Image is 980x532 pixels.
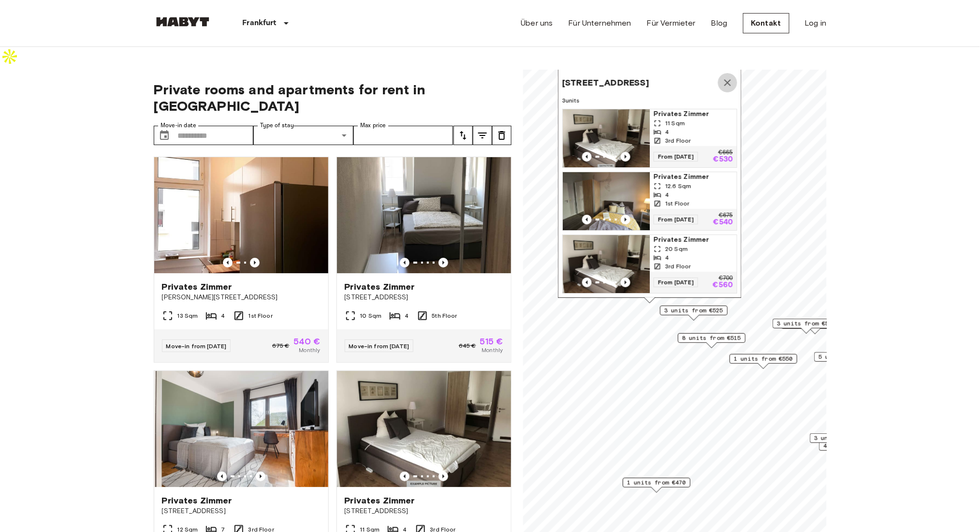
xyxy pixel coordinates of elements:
[734,355,793,363] span: 1 units from €550
[582,215,592,224] button: Previous image
[432,311,457,320] span: 5th Floor
[647,17,696,29] a: Für Vermieter
[337,371,511,487] img: Marketing picture of unit DE-04-030-002-01HF
[400,472,410,481] button: Previous image
[459,341,476,350] span: 645 €
[814,434,873,443] span: 3 units from €525
[664,306,723,315] span: 3 units from €525
[814,352,882,367] div: Map marker
[665,191,669,199] span: 4
[177,311,198,320] span: 13 Sqm
[439,472,448,481] button: Previous image
[349,342,410,350] span: Move-in from [DATE]
[730,354,797,369] div: Map marker
[256,472,265,481] button: Previous image
[562,109,737,168] a: Marketing picture of unit DE-04-030-002-01HFPrevious imagePrevious imagePrivates Zimmer11 Sqm43rd...
[621,278,630,287] button: Previous image
[665,119,685,128] span: 11 Sqm
[162,281,232,293] span: Privates Zimmer
[162,293,321,302] span: [PERSON_NAME][STREET_ADDRESS]
[582,152,592,162] button: Previous image
[713,219,733,226] p: €540
[678,333,746,348] div: Map marker
[660,306,728,321] div: Map marker
[743,13,790,33] a: Kontakt
[293,337,321,346] span: 540 €
[161,121,196,130] label: Move-in date
[492,126,512,145] button: tune
[154,157,328,273] img: Marketing picture of unit DE-04-034-001-01HF
[166,342,227,350] span: Move-in from [DATE]
[718,276,732,281] p: €700
[563,235,650,293] img: Marketing picture of unit DE-04-030-002-04HF
[665,262,691,271] span: 3rd Floor
[558,69,742,303] div: Map marker
[562,96,737,105] span: 3 units
[621,215,630,224] button: Previous image
[582,278,592,287] button: Previous image
[562,172,737,231] a: Marketing picture of unit DE-04-030-001-03HFPrevious imagePrevious imagePrivates Zimmer12.6 Sqm41...
[154,17,212,27] img: Habyt
[223,258,233,267] button: Previous image
[627,478,686,487] span: 1 units from €470
[563,109,650,167] img: Marketing picture of unit DE-04-030-002-01HF
[336,157,512,363] a: Marketing picture of unit DE-04-029-005-03HFPrevious imagePrevious imagePrivates Zimmer[STREET_AD...
[345,506,503,516] span: [STREET_ADDRESS]
[654,152,698,162] span: From [DATE]
[221,311,225,320] span: 4
[217,472,227,481] button: Previous image
[654,109,733,119] span: Privates Zimmer
[819,353,878,361] span: 5 units from €550
[405,311,409,320] span: 4
[718,150,732,156] p: €665
[480,337,503,346] span: 515 €
[773,319,840,334] div: Map marker
[569,17,631,29] a: Für Unternehmen
[718,213,732,219] p: €675
[819,441,887,456] div: Map marker
[260,121,294,130] label: Type of stay
[562,77,649,89] span: [STREET_ADDRESS]
[654,278,698,287] span: From [DATE]
[473,126,492,145] button: tune
[521,17,553,29] a: Über uns
[665,199,689,208] span: 1st Floor
[439,258,448,267] button: Previous image
[453,126,473,145] button: tune
[400,258,410,267] button: Previous image
[243,17,277,29] p: Frankfurt
[155,126,174,145] button: Choose date
[562,235,737,294] a: Marketing picture of unit DE-04-030-002-04HFPrevious imagePrevious imagePrivates Zimmer20 Sqm43rd...
[154,371,328,487] img: Marketing picture of unit DE-04-024-002-03HF
[665,128,669,136] span: 4
[654,235,733,245] span: Privates Zimmer
[482,346,503,355] span: Monthly
[360,311,382,320] span: 10 Sqm
[682,334,741,342] span: 8 units from €515
[360,121,386,130] label: Max price
[345,495,415,506] span: Privates Zimmer
[162,506,321,516] span: [STREET_ADDRESS]
[249,311,273,320] span: 1st Floor
[337,157,511,273] img: Marketing picture of unit DE-04-029-005-03HF
[713,156,733,163] p: €530
[654,215,698,224] span: From [DATE]
[621,152,630,162] button: Previous image
[250,258,260,267] button: Previous image
[665,253,669,262] span: 4
[665,136,691,145] span: 3rd Floor
[777,319,836,328] span: 3 units from €560
[299,346,320,355] span: Monthly
[272,341,290,350] span: 675 €
[805,17,827,29] a: Log in
[154,81,512,114] span: Private rooms and apartments for rent in [GEOGRAPHIC_DATA]
[665,245,688,253] span: 20 Sqm
[810,433,878,448] div: Map marker
[345,293,503,302] span: [STREET_ADDRESS]
[623,478,690,493] div: Map marker
[713,281,733,289] p: €560
[563,172,650,230] img: Marketing picture of unit DE-04-030-001-03HF
[711,17,728,29] a: Blog
[654,172,733,182] span: Privates Zimmer
[665,182,691,191] span: 12.6 Sqm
